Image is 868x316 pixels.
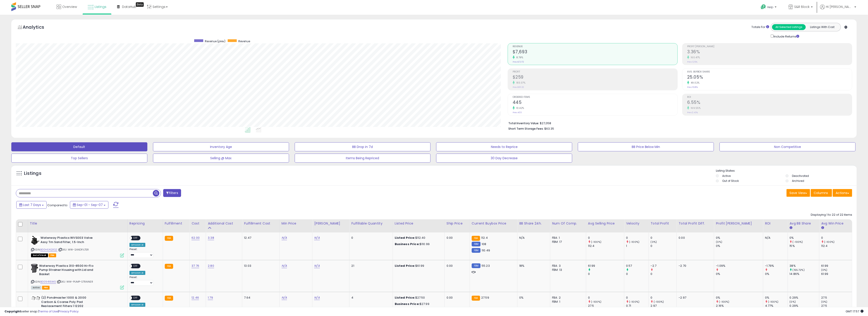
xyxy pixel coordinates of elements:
small: 160.47% [689,56,700,59]
span: S&R Block [794,5,810,9]
div: Amazon AI [129,271,145,275]
b: Total Inventory Value: [508,121,539,125]
small: (0%) [821,268,827,272]
span: Profit [PERSON_NAME] [687,45,852,48]
small: 8.79% [515,56,523,59]
div: Total Profit Diff. [679,221,712,226]
span: OFF [132,264,139,268]
div: 21 [351,264,389,268]
small: Prev: 403 [513,111,522,114]
span: 108 [482,242,486,246]
a: N/A [314,264,320,268]
button: Filters [163,189,181,197]
p: Listing States: [716,169,857,173]
span: ROI [687,96,852,98]
div: 61.99 [821,272,852,276]
span: Compared to: [47,203,68,207]
small: 169.55% [689,106,701,110]
div: 0% [765,296,788,300]
small: 183.07% [515,81,526,84]
small: Avg BB Share. [790,226,792,230]
button: BB Price Below Min [578,142,714,151]
a: Privacy Policy [59,309,79,314]
a: B00HEAQ0Q2 [40,248,57,252]
button: Last 7 Days [16,201,47,209]
div: 0 [651,272,677,276]
div: 0.00 [447,264,466,268]
h2: 25.05% [687,75,852,81]
small: (-100%) [629,300,639,304]
button: Selling @ Max [153,154,289,163]
div: 13.03 [244,264,276,268]
label: Out of Stock [722,179,739,183]
div: Listed Price [395,221,443,226]
small: Prev: 1.29% [687,61,697,63]
span: Profit [513,71,677,73]
div: Displaying 1 to 22 of 22 items [811,213,852,217]
b: Listed Price: [395,295,415,300]
div: $27.99 [395,302,441,306]
div: 27.5 [821,296,852,300]
div: 0.00 [447,296,466,300]
span: Avg. Buybox Share [687,71,852,73]
div: Additional Cost [208,221,240,226]
small: FBA [165,296,173,301]
div: 0% [765,272,788,276]
div: Amazon AI [129,243,145,247]
a: 62.00 [191,236,200,240]
div: N/A [765,236,784,240]
span: All listings that are currently out of stock and unavailable for purchase on Amazon [31,253,48,257]
button: Items Being Repriced [295,154,431,163]
div: FBM: 1 [552,300,583,304]
b: Waterway Plastics 310-6500 Hi-Flo Pump Strainer Housing with Lid and Basket [39,264,94,278]
button: Default [11,142,147,151]
div: $112.40 [395,236,441,240]
span: Ordered Items [513,96,677,98]
span: Revenue (prev) [205,39,225,43]
small: 10.42% [515,106,524,110]
a: Hi [PERSON_NAME] [820,5,856,15]
b: Listed Price: [395,236,415,240]
div: 61.99 [588,264,624,268]
div: 0 [351,236,389,240]
b: (2) Pondmaster 1000 & 2000 Carbon & Coarse Poly Pad Replacement Filters | 12202 [41,296,96,309]
div: N/A [519,236,547,240]
span: OFF [132,296,139,300]
div: BB Share 24h. [519,221,548,226]
button: Non Competitive [720,142,856,151]
div: Preset: [129,276,159,286]
h5: Listings [24,170,41,177]
span: Help [767,5,773,9]
div: 0.29% [790,296,819,300]
button: Columns [811,189,832,197]
div: 0 [651,296,677,300]
div: 0 [651,236,677,240]
small: (-100%) [591,300,601,304]
div: Preset: [129,248,159,258]
a: N/A [282,236,287,240]
div: ROI [765,221,786,226]
div: 0.00 [679,236,710,240]
small: FBM [472,248,481,253]
span: $63.35 [544,126,554,131]
h2: 6.55% [687,100,852,106]
span: All listings currently available for purchase on Amazon [31,286,41,290]
span: DataHub [122,5,136,9]
button: BB Drop in 7d [295,142,431,151]
a: 37.76 [191,264,199,268]
div: ASIN: [31,236,124,257]
div: Ship Price [447,221,468,226]
small: Prev: 16.81% [687,86,698,89]
a: N/A [314,295,320,300]
div: -2.70 [679,264,710,268]
span: FBA [42,286,50,290]
span: Revenue [513,45,677,48]
div: 61.99 [821,264,852,268]
button: Needs to Reprice [436,142,572,151]
div: 0 [588,236,624,240]
span: | SKU: WW-PUMP-STRAINER [57,280,93,283]
small: FBM [472,242,481,246]
div: 15% [790,244,819,248]
div: seller snap | | [5,309,79,314]
div: 0 [588,296,624,300]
